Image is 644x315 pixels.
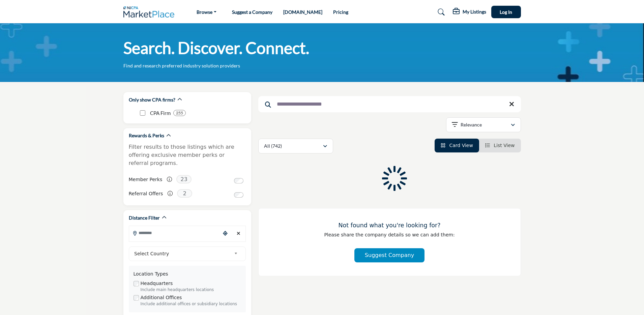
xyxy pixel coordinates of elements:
[234,178,243,183] input: Switch to Member Perks
[283,9,322,15] a: [DOMAIN_NAME]
[234,226,244,241] div: Clear search location
[141,301,241,307] div: Include additional offices or subsidiary locations
[264,143,282,149] p: All (742)
[354,248,425,262] button: Suggest Company
[134,270,241,278] div: Location Types
[435,139,479,152] li: Card View
[176,111,183,115] b: 255
[232,9,272,15] a: Suggest a Company
[500,9,512,15] span: Log In
[485,143,515,148] a: View List
[220,226,230,241] div: Choose your current location
[365,252,414,258] span: Suggest Company
[141,294,182,301] label: Additional Offices
[129,143,246,167] p: Filter results to those listings which are offering exclusive member perks or referral programs.
[192,7,221,17] a: Browse
[173,110,186,116] div: 255 Results For CPA Firm
[272,222,507,229] h3: Not found what you're looking for?
[441,143,473,148] a: View Card
[479,139,521,152] li: List View
[463,9,486,15] h5: My Listings
[494,143,515,148] span: List View
[333,9,348,15] a: Pricing
[123,62,240,69] p: Find and research preferred industry solution providers
[129,226,220,239] input: Search Location
[129,214,160,221] h2: Distance Filter
[129,132,164,139] h2: Rewards & Perks
[134,250,231,258] span: Select Country
[141,280,173,287] label: Headquarters
[431,7,449,18] a: Search
[129,96,175,103] h2: Only show CPA firms?
[324,232,455,237] span: Please share the company details so we can add them:
[258,96,521,112] input: Search Keyword
[461,121,482,128] p: Relevance
[234,192,243,198] input: Switch to Referral Offers
[129,174,163,185] label: Member Perks
[176,175,192,183] span: 23
[150,109,171,117] p: CPA Firm: CPA Firm
[446,117,521,132] button: Relevance
[258,139,333,153] button: All (742)
[177,189,192,198] span: 2
[129,188,163,200] label: Referral Offers
[449,143,473,148] span: Card View
[491,6,521,18] button: Log In
[123,37,309,58] h1: Search. Discover. Connect.
[141,287,241,293] div: Include main headquarters locations
[140,110,145,116] input: CPA Firm checkbox
[453,8,486,16] div: My Listings
[123,6,178,18] img: Site Logo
